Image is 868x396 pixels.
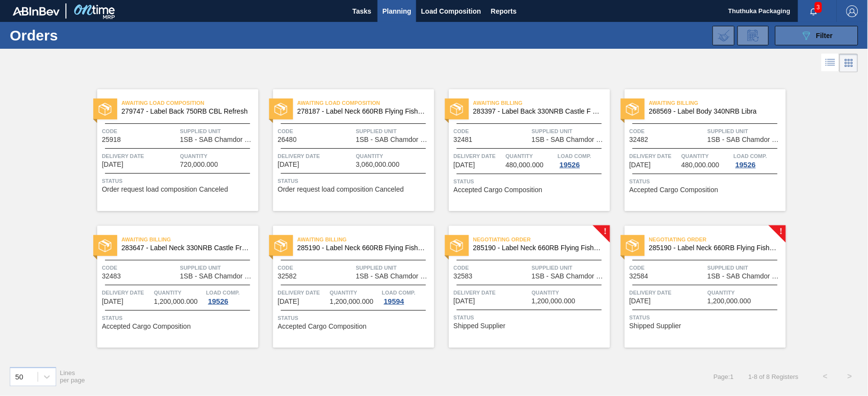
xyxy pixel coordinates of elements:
[154,298,198,305] span: 1,200,000.000
[297,98,434,108] span: Awaiting Load Composition
[434,89,610,211] a: statusAwaiting Billing283397 - Label Back 330NRB Castle F 4X6 Booster 2Code32481Supplied Unit1SB ...
[734,151,783,169] a: Load Comp.19526
[630,273,649,280] span: 32584
[748,373,799,380] span: 1 - 8 of 8 Registers
[102,186,228,193] span: Order request load composition Canceled
[356,161,400,168] span: 3,060,000.000
[681,161,720,169] span: 480,000.000
[798,4,829,18] button: Notifications
[330,288,380,297] span: Quantity
[473,244,602,252] span: 285190 - Label Neck 660RB Flying Fish Lemon PU
[708,273,783,280] span: 1SB - SAB Chamdor Brewery
[649,98,786,108] span: Awaiting Billing
[454,288,529,297] span: Delivery Date
[630,313,783,322] span: Status
[630,322,682,330] span: Shipped Supplier
[626,239,639,252] img: status
[278,323,367,330] span: Accepted Cargo Composition
[83,89,258,211] a: statusAwaiting Load Composition279747 - Label Back 750RB CBL RefreshCode25918Supplied Unit1SB - S...
[275,239,287,252] img: status
[278,126,354,136] span: Code
[330,298,374,305] span: 1,200,000.000
[180,136,256,143] span: 1SB - SAB Chamdor Brewery
[708,136,783,143] span: 1SB - SAB Chamdor Brewery
[681,151,731,161] span: Quantity
[102,136,121,143] span: 25918
[102,161,124,168] span: 01/29/2025
[102,151,178,161] span: Delivery Date
[102,298,124,305] span: 10/04/2025
[450,239,463,252] img: status
[10,30,154,41] h1: Orders
[473,108,602,115] span: 283397 - Label Back 330NRB Castle F 4X6 Booster 2
[297,235,434,244] span: Awaiting Billing
[102,126,178,136] span: Code
[206,288,256,305] a: Load Comp.19526
[630,288,705,297] span: Delivery Date
[83,226,258,348] a: statusAwaiting Billing283647 - Label Neck 330NRB Castle Free 4X6Code32483Supplied Unit1SB - SAB C...
[180,161,218,168] span: 720,000.000
[532,288,608,297] span: Quantity
[630,297,651,305] span: 10/12/2025
[99,239,111,252] img: status
[714,373,734,380] span: Page : 1
[275,103,287,116] img: status
[258,89,434,211] a: statusAwaiting Load Composition278187 - Label Neck 660RB Flying Fish Lemon 2020Code26480Supplied ...
[351,5,373,17] span: Tasks
[454,273,473,280] span: 32583
[473,235,610,244] span: Negotiating Order
[102,313,256,323] span: Status
[506,161,544,169] span: 480,000.000
[450,103,463,116] img: status
[454,322,506,330] span: Shipped Supplier
[532,136,608,143] span: 1SB - SAB Chamdor Brewery
[454,136,473,143] span: 32481
[206,288,240,297] span: Load Comp.
[454,151,504,161] span: Delivery Date
[840,54,858,72] div: Card Vision
[278,288,328,297] span: Delivery Date
[610,89,786,211] a: statusAwaiting Billing268569 - Label Body 340NRB LibraCode32482Supplied Unit1SB - SAB Chamdor Bre...
[454,297,475,305] span: 10/12/2025
[102,263,178,273] span: Code
[454,263,529,273] span: Code
[356,136,432,143] span: 1SB - SAB Chamdor Brewery
[99,103,111,116] img: status
[434,226,610,348] a: !statusNegotiating Order285190 - Label Neck 660RB Flying Fish Lemon PUCode32583Supplied Unit1SB -...
[822,54,840,72] div: List Vision
[734,151,767,161] span: Load Comp.
[649,108,778,115] span: 268569 - Label Body 340NRB Libra
[626,103,639,116] img: status
[506,151,555,161] span: Quantity
[206,297,231,305] div: 19526
[122,244,251,252] span: 283647 - Label Neck 330NRB Castle Free 4X6
[278,161,299,168] span: 03/04/2025
[847,5,858,17] img: Logout
[154,288,204,297] span: Quantity
[13,7,60,16] img: TNhmsLtSVTkK8tSr43FrP2fwEKptu5GPRR3wAAAABJRU5ErkJggg==
[454,177,608,186] span: Status
[610,226,786,348] a: !statusNegotiating Order285190 - Label Neck 660RB Flying Fish Lemon PUCode32584Supplied Unit1SB -...
[708,263,783,273] span: Supplied Unit
[180,273,256,280] span: 1SB - SAB Chamdor Brewery
[813,364,838,389] button: <
[708,297,752,305] span: 1,200,000.000
[297,244,426,252] span: 285190 - Label Neck 660RB Flying Fish Lemon PU
[382,297,406,305] div: 19594
[708,288,783,297] span: Quantity
[532,273,608,280] span: 1SB - SAB Chamdor Brewery
[102,323,191,330] span: Accepted Cargo Composition
[630,186,719,194] span: Accepted Cargo Composition
[258,226,434,348] a: statusAwaiting Billing285190 - Label Neck 660RB Flying Fish Lemon PUCode32582Supplied Unit1SB - S...
[454,161,475,169] span: 10/04/2025
[816,32,833,40] span: Filter
[532,297,576,305] span: 1,200,000.000
[815,2,822,13] span: 3
[775,26,858,45] button: Filter
[278,313,432,323] span: Status
[382,5,411,17] span: Planning
[734,161,758,169] div: 19526
[491,5,517,17] span: Reports
[473,98,610,108] span: Awaiting Billing
[630,177,783,186] span: Status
